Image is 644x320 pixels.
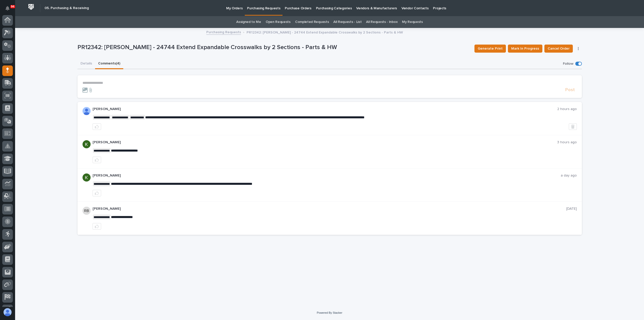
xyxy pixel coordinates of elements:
img: AOh14Gjn3BYdNC5pOMCl7OXTW03sj8FStISf1FOxee1lbw=s96-c [83,107,91,115]
a: Purchasing Requests [206,29,241,35]
span: Cancel Order [548,46,570,52]
button: Cancel Order [544,45,573,53]
p: 3 hours ago [557,140,577,145]
a: Assigned to Me [236,16,261,28]
a: All Requests - List [333,16,361,28]
img: Workspace Logo [26,2,36,12]
p: [DATE] [566,207,577,211]
span: Mark In Progress [511,46,539,52]
p: PR12342: [PERSON_NAME] - 24744 Extend Expandable Crosswalks by 2 Sections - Parts & HW [77,44,471,51]
button: Notifications [2,3,13,14]
p: [PERSON_NAME] [93,173,561,178]
button: like this post [93,190,101,196]
span: Generate Print [478,46,503,52]
button: Post [563,87,577,93]
p: a day ago [561,173,577,178]
button: users-avatar [2,307,13,317]
p: 94 [11,5,14,8]
h2: 05. Purchasing & Receiving [45,6,89,10]
a: Completed Requests [295,16,329,28]
a: My Requests [402,16,423,28]
img: ACg8ocJ82m_yTv-Z4hb_fCauuLRC_sS2187g2m0EbYV5PNiMLtn0JYTq=s96-c [83,140,91,148]
button: Generate Print [474,45,506,53]
span: Post [565,87,575,93]
div: Notifications94 [6,6,13,14]
p: Follow [563,62,573,66]
a: Powered By Stacker [317,311,342,314]
img: ACg8ocJ82m_yTv-Z4hb_fCauuLRC_sS2187g2m0EbYV5PNiMLtn0JYTq=s96-c [83,173,91,182]
button: like this post [93,123,101,130]
button: Delete post [569,123,577,130]
p: [PERSON_NAME] [93,207,566,211]
a: All Requests - Inbox [366,16,397,28]
p: [PERSON_NAME] [93,140,557,145]
button: Mark In Progress [508,45,542,53]
button: like this post [93,223,101,230]
p: [PERSON_NAME] [93,107,557,111]
p: 2 hours ago [557,107,577,111]
p: PR12342: [PERSON_NAME] - 24744 Extend Expandable Crosswalks by 2 Sections - Parts & HW [247,29,403,35]
button: like this post [93,157,101,163]
button: Details [77,59,95,69]
a: Open Requests [266,16,291,28]
button: Comments (4) [95,59,123,69]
